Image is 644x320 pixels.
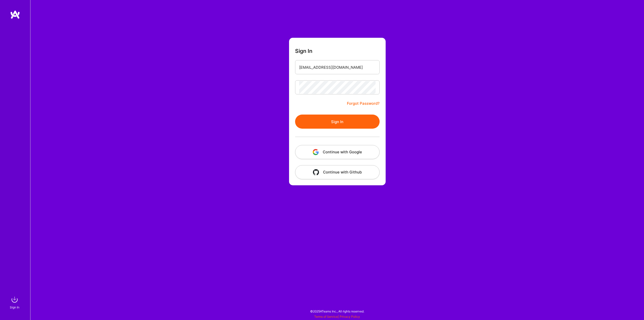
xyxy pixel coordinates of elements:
[10,305,19,310] div: Sign In
[295,165,380,179] button: Continue with Github
[295,115,380,129] button: Sign In
[10,10,20,19] img: logo
[11,295,20,310] a: sign inSign In
[10,295,20,305] img: sign in
[299,61,376,74] input: Email...
[340,315,360,318] a: Privacy Policy
[313,149,319,155] img: icon
[295,145,380,159] button: Continue with Google
[314,315,360,318] span: |
[30,305,644,317] div: © 2025 ATeams Inc., All rights reserved.
[313,169,319,175] img: icon
[314,315,338,318] a: Terms of Service
[295,48,312,54] h3: Sign In
[347,100,380,106] a: Forgot Password?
